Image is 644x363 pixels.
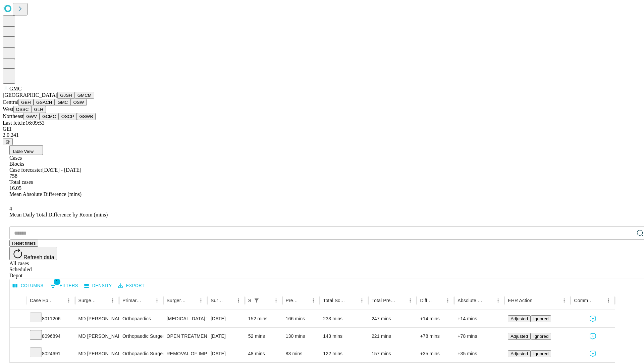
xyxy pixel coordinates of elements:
[420,345,451,362] div: +35 mins
[252,296,261,305] div: 1 active filter
[357,296,367,305] button: Menu
[420,298,433,303] div: Difference
[406,296,415,305] button: Menu
[30,345,72,362] div: 8024691
[372,345,414,362] div: 157 mins
[9,212,108,217] span: Mean Daily Total Difference by Room (mins)
[372,328,414,345] div: 221 mins
[99,296,108,305] button: Sort
[55,99,70,106] button: GMC
[13,313,23,325] button: Expand
[458,310,501,327] div: +14 mins
[5,139,10,144] span: @
[3,132,641,138] div: 2.0.241
[9,240,38,247] button: Reset filters
[323,345,365,362] div: 122 mins
[196,296,206,305] button: Menu
[152,296,162,305] button: Menu
[9,86,21,91] span: GMC
[484,296,493,305] button: Sort
[559,296,569,305] button: Menu
[211,328,241,345] div: [DATE]
[248,310,279,327] div: 152 mins
[187,296,196,305] button: Sort
[286,310,317,327] div: 166 mins
[108,296,117,305] button: Menu
[116,281,146,291] button: Export
[23,254,54,260] span: Refresh data
[531,350,551,357] button: Ignored
[286,298,299,303] div: Predicted In Room Duration
[3,126,641,132] div: GEI
[9,247,57,260] button: Refresh data
[323,310,365,327] div: 233 mins
[234,296,243,305] button: Menu
[286,328,317,345] div: 130 mins
[30,328,72,345] div: 8096894
[531,315,551,322] button: Ignored
[511,334,528,339] span: Adjusted
[167,298,186,303] div: Surgery Name
[372,298,396,303] div: Total Predicted Duration
[420,328,451,345] div: +78 mins
[323,298,347,303] div: Total Scheduled Duration
[420,310,451,327] div: +14 mins
[18,99,34,106] button: GBH
[23,113,40,120] button: GWV
[78,328,116,345] div: MD [PERSON_NAME] Jr [PERSON_NAME] C Md
[11,281,45,291] button: Select columns
[57,92,75,99] button: GJSH
[3,120,45,126] span: Last fetch: 16:09:53
[211,310,241,327] div: [DATE]
[167,328,204,345] div: OPEN TREATMENT BIMALLEOLAR [MEDICAL_DATA]
[167,310,204,327] div: [MEDICAL_DATA] TOTAL HIP
[54,278,60,285] span: 1
[594,296,604,305] button: Sort
[396,296,406,305] button: Sort
[3,138,13,145] button: @
[458,345,501,362] div: +35 mins
[3,99,18,105] span: Central
[286,345,317,362] div: 83 mins
[309,296,318,305] button: Menu
[55,296,64,305] button: Sort
[224,296,234,305] button: Sort
[511,351,528,356] span: Adjusted
[78,298,98,303] div: Surgeon Name
[30,310,72,327] div: 8011206
[434,296,443,305] button: Sort
[167,345,204,362] div: REMOVAL OF IMPLANT DEEP
[604,296,613,305] button: Menu
[9,167,42,173] span: Case forecaster
[83,281,114,291] button: Density
[271,296,281,305] button: Menu
[77,113,96,120] button: GSWB
[458,328,501,345] div: +78 mins
[533,334,548,339] span: Ignored
[9,191,82,197] span: Mean Absolute Difference (mins)
[323,328,365,345] div: 143 mins
[211,298,224,303] div: Surgery Date
[48,280,80,291] button: Show filters
[3,92,57,98] span: [GEOGRAPHIC_DATA]
[533,351,548,356] span: Ignored
[31,106,46,113] button: GLH
[248,298,251,303] div: Scheduled In Room Duration
[3,113,23,119] span: Northeast
[75,92,94,99] button: GMCM
[211,345,241,362] div: [DATE]
[248,328,279,345] div: 52 mins
[262,296,271,305] button: Sort
[12,149,34,154] span: Table View
[533,296,542,305] button: Sort
[64,296,73,305] button: Menu
[122,310,160,327] div: Orthopaedics
[78,310,116,327] div: MD [PERSON_NAME] Jr [PERSON_NAME] C Md
[533,316,548,321] span: Ignored
[12,241,36,246] span: Reset filters
[30,298,54,303] div: Case Epic Id
[143,296,152,305] button: Sort
[13,331,23,342] button: Expand
[42,167,81,173] span: [DATE] - [DATE]
[13,348,23,360] button: Expand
